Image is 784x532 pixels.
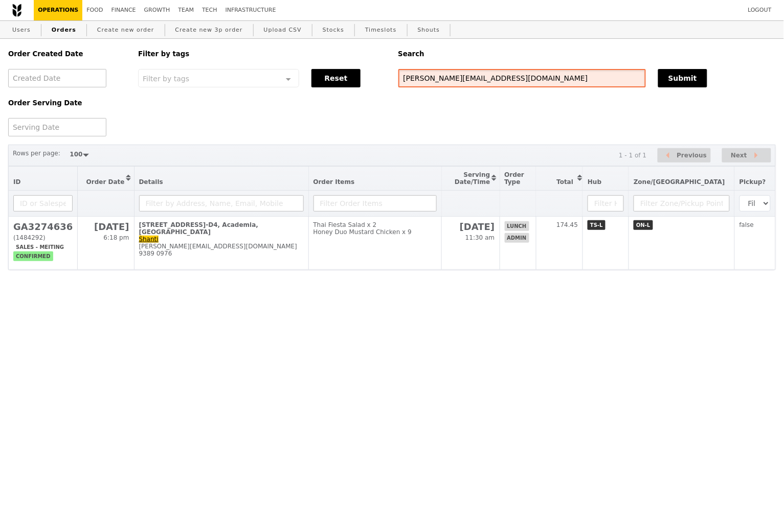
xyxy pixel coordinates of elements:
[12,4,21,17] img: Grain logo
[414,21,444,39] a: Shouts
[319,21,348,39] a: Stocks
[8,69,106,87] input: Created Date
[588,220,606,230] span: TS-L
[634,220,653,230] span: ON-L
[139,195,304,212] input: Filter by Address, Name, Email, Mobile
[13,195,73,212] input: ID or Salesperson name
[311,69,361,87] button: Reset
[13,148,60,158] label: Rows per page:
[505,171,525,186] span: Order Type
[313,221,437,228] div: Thai Fiesta Salad x 2
[93,21,159,39] a: Create new order
[139,243,304,250] div: [PERSON_NAME][EMAIL_ADDRESS][DOMAIN_NAME]
[505,221,529,231] span: lunch
[13,221,73,232] h2: GA3274636
[139,250,304,257] div: 9389 0976
[740,178,766,186] span: Pickup?
[8,99,126,107] h5: Order Serving Date
[13,242,66,252] span: Sales - Meiting
[13,178,20,186] span: ID
[722,148,771,163] button: Next
[677,149,707,161] span: Previous
[313,178,355,186] span: Order Items
[313,195,437,212] input: Filter Order Items
[103,234,129,241] span: 6:18 pm
[588,178,601,186] span: Hub
[658,69,707,87] button: Submit
[740,221,754,228] span: false
[658,148,711,163] button: Previous
[143,74,189,83] span: Filter by tags
[139,236,159,243] a: Shanti
[138,50,386,58] h5: Filter by tags
[139,221,304,236] div: [STREET_ADDRESS]-D4, Academia, [GEOGRAPHIC_DATA]
[139,178,163,186] span: Details
[13,251,53,261] span: confirmed
[398,69,646,87] input: Search any field
[731,149,747,161] span: Next
[8,21,35,39] a: Users
[13,234,73,241] div: (1484292)
[398,50,776,58] h5: Search
[505,233,529,243] span: admin
[634,178,725,186] span: Zone/[GEOGRAPHIC_DATA]
[446,221,495,232] h2: [DATE]
[588,195,624,212] input: Filter Hub
[48,21,80,39] a: Orders
[465,234,495,241] span: 11:30 am
[8,50,126,58] h5: Order Created Date
[556,221,578,228] span: 174.45
[8,118,106,136] input: Serving Date
[361,21,400,39] a: Timeslots
[82,221,129,232] h2: [DATE]
[634,195,730,212] input: Filter Zone/Pickup Point
[260,21,306,39] a: Upload CSV
[619,152,646,159] div: 1 - 1 of 1
[313,228,437,236] div: Honey Duo Mustard Chicken x 9
[171,21,247,39] a: Create new 3p order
